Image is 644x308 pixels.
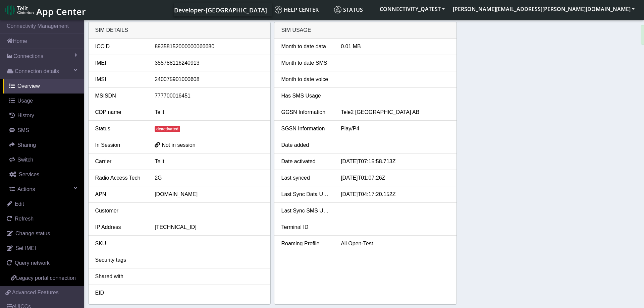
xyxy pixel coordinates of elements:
div: In Session [90,141,150,149]
div: EID [90,289,150,297]
span: Change status [15,231,50,236]
img: logo-telit-cinterion-gw-new.png [5,5,34,15]
div: Radio Access Tech [90,174,150,182]
span: Overview [17,83,40,89]
span: History [17,113,34,118]
div: APN [90,190,150,198]
div: Carrier [90,158,150,166]
a: Actions [3,182,84,197]
div: Last Sync SMS Usage [276,207,336,215]
span: Status [334,6,363,13]
div: [DATE]T04:17:20.152Z [336,190,455,198]
div: Has SMS Usage [276,92,336,100]
div: CDP name [90,108,150,116]
div: 240075901000608 [150,75,269,83]
div: Month to date SMS [276,59,336,67]
span: Help center [275,6,319,13]
span: Query network [15,260,50,266]
div: Status [90,125,150,133]
a: App Center [5,3,85,17]
div: GGSN Information [276,108,336,116]
div: Security tags [90,256,150,264]
span: Services [19,172,39,177]
a: Sharing [3,138,84,152]
button: CONNECTIVITY_QATEST [376,3,449,15]
a: Switch [3,152,84,167]
div: Month to date data [276,43,336,51]
a: Your current platform instance [174,3,267,16]
span: SMS [17,127,29,133]
div: Month to date voice [276,75,336,83]
div: SKU [90,240,150,248]
div: [DATE]T07:15:58.713Z [336,158,455,166]
div: Play/P4 [336,125,455,133]
div: 2G [150,174,269,182]
a: Status [331,3,376,16]
a: Services [3,167,84,182]
span: Legacy portal connection [16,275,76,281]
img: knowledge.svg [275,6,282,13]
div: SGSN Information [276,125,336,133]
span: App Center [36,5,86,18]
span: Not in session [162,142,196,148]
div: IMSI [90,75,150,83]
a: Overview [3,79,84,94]
div: 355788116240913 [150,59,269,67]
div: Date added [276,141,336,149]
span: Sharing [17,142,36,148]
span: Actions [17,186,35,192]
span: Developer-[GEOGRAPHIC_DATA] [174,6,267,14]
div: Telit [150,108,269,116]
div: 0.01 MB [336,43,455,51]
div: [TECHNICAL_ID] [150,223,269,231]
span: Refresh [15,216,34,222]
div: ICCID [90,43,150,51]
div: SIM Usage [274,22,457,39]
div: MSISDN [90,92,150,100]
a: Help center [272,3,331,16]
span: Switch [17,157,33,163]
div: [DOMAIN_NAME] [150,190,269,198]
span: Edit [15,201,24,207]
span: Advanced Features [12,289,59,297]
img: status.svg [334,6,341,13]
div: Shared with [90,272,150,281]
div: All Open-Test [336,240,455,248]
button: [PERSON_NAME][EMAIL_ADDRESS][PERSON_NAME][DOMAIN_NAME] [449,3,639,15]
span: Connections [13,52,43,60]
div: Telit [150,158,269,166]
div: 89358152000000066680 [150,43,269,51]
span: Set IMEI [15,245,36,251]
div: Customer [90,207,150,215]
div: IMEI [90,59,150,67]
div: Roaming Profile [276,240,336,248]
div: Last Sync Data Usage [276,190,336,198]
a: SMS [3,123,84,138]
div: [DATE]T01:07:26Z [336,174,455,182]
div: IP Address [90,223,150,231]
span: Connection details [15,67,59,75]
div: 777700016451 [150,92,269,100]
span: Usage [17,98,33,104]
div: Tele2 [GEOGRAPHIC_DATA] AB [336,108,455,116]
div: SIM details [89,22,271,39]
div: Date activated [276,158,336,166]
div: Last synced [276,174,336,182]
a: Usage [3,94,84,108]
span: deactivated [155,126,180,132]
a: History [3,108,84,123]
div: Terminal ID [276,223,336,231]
